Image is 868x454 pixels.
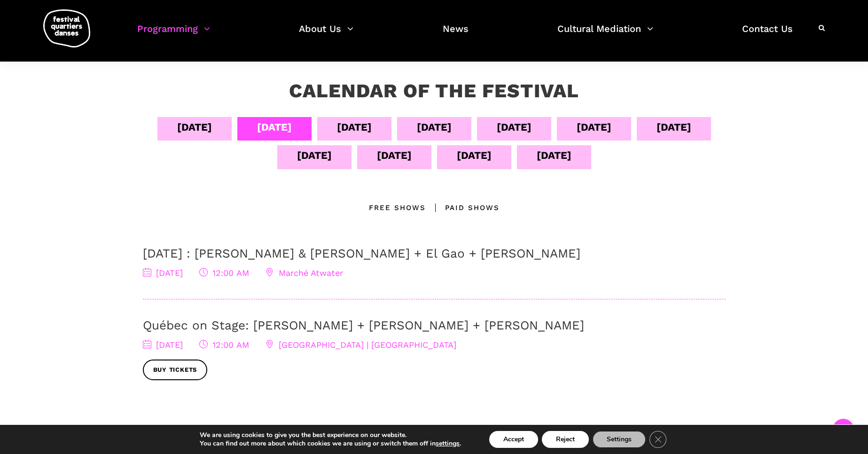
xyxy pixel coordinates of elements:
div: [DATE] [657,119,691,135]
div: [DATE] [577,119,611,135]
a: News [443,21,469,48]
a: Québec on Stage: [PERSON_NAME] + [PERSON_NAME] + [PERSON_NAME] [143,318,584,332]
div: [DATE] [337,119,372,135]
div: [DATE] [297,147,332,164]
p: We are using cookies to give you the best experience on our website. [200,431,461,439]
button: Reject [542,431,589,448]
button: Close GDPR Cookie Banner [649,431,666,448]
div: Free Shows [369,202,426,213]
a: Programming [137,21,210,48]
span: [GEOGRAPHIC_DATA] | [GEOGRAPHIC_DATA] [266,340,456,350]
div: [DATE] [177,119,212,135]
a: Buy tickets [143,360,208,381]
span: [DATE] [143,268,183,278]
div: [DATE] [457,147,492,164]
div: [DATE] [537,147,571,164]
button: settings [436,439,460,448]
p: You can find out more about which cookies we are using or switch them off in . [200,439,461,448]
img: logo-fqd-med [43,9,90,47]
span: 12:00 AM [199,268,249,278]
div: [DATE] [497,119,532,135]
span: [DATE] [143,340,183,350]
div: Paid shows [426,202,500,213]
span: Marché Atwater [266,268,343,278]
a: Cultural Mediation [557,21,653,48]
button: Accept [489,431,538,448]
button: Settings [593,431,646,448]
a: About Us [299,21,353,48]
a: [DATE] : [PERSON_NAME] & [PERSON_NAME] + El Gao + [PERSON_NAME] [143,246,580,260]
span: 12:00 AM [199,340,249,350]
h3: Calendar of the Festival [289,79,579,103]
div: [DATE] [377,147,412,164]
div: [DATE] [257,119,292,135]
a: Contact Us [742,21,793,48]
div: [DATE] [417,119,452,135]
